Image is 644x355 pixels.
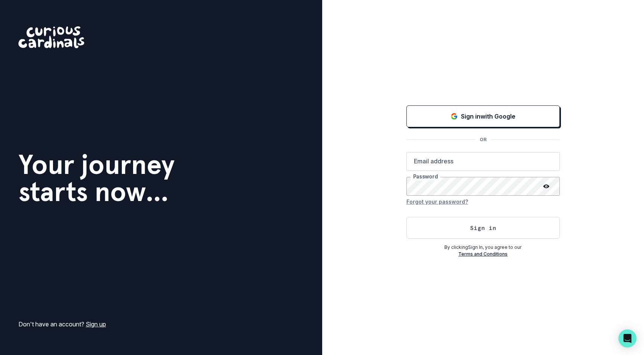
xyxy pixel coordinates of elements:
a: Terms and Conditions [458,251,508,257]
div: Open Intercom Messenger [618,329,636,347]
button: Forgot your password? [406,196,468,208]
p: Sign in with Google [461,112,515,121]
p: OR [475,136,491,143]
p: By clicking Sign In , you agree to our [406,244,560,251]
button: Sign in with Google (GSuite) [406,105,560,127]
p: Don't have an account? [18,320,106,329]
a: Sign up [86,320,106,328]
button: Sign in [406,217,560,239]
img: Curious Cardinals Logo [18,26,84,48]
h1: Your journey starts now... [18,151,175,205]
